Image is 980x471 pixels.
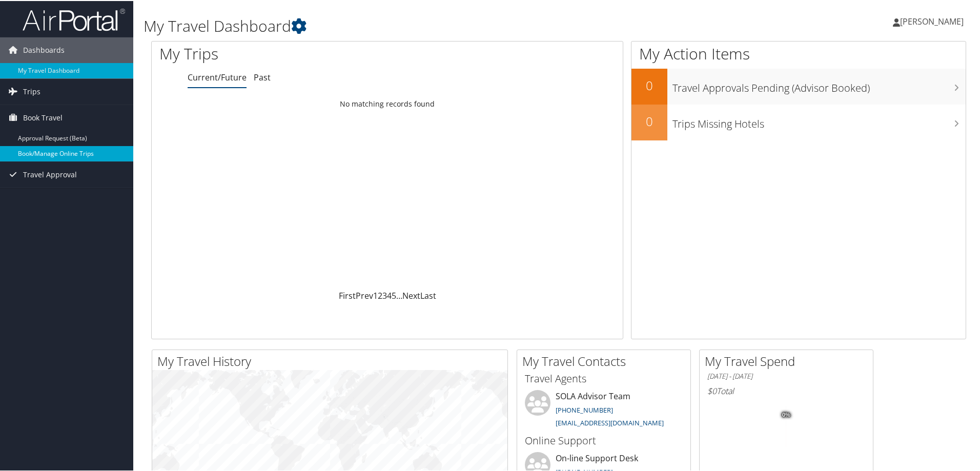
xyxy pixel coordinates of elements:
[23,7,125,31] img: airportal-logo.png
[23,36,65,62] span: Dashboards
[522,352,690,369] h2: My Travel Contacts
[631,112,667,129] h2: 0
[420,289,436,300] a: Last
[254,71,271,82] a: Past
[900,15,964,26] span: [PERSON_NAME]
[631,68,966,104] a: 0Travel Approvals Pending (Advisor Booked)
[23,78,40,104] span: Trips
[520,389,688,431] li: SOLA Advisor Team
[672,75,966,94] h3: Travel Approvals Pending (Advisor Booked)
[373,289,378,300] a: 1
[378,289,382,300] a: 2
[525,371,683,385] h3: Travel Agents
[556,404,613,414] a: [PHONE_NUMBER]
[525,433,683,447] h3: Online Support
[631,76,667,93] h2: 0
[707,384,717,396] span: $0
[144,14,697,36] h1: My Travel Dashboard
[705,352,873,369] h2: My Travel Spend
[556,417,664,426] a: [EMAIL_ADDRESS][DOMAIN_NAME]
[23,161,77,187] span: Travel Approval
[707,371,865,380] h6: [DATE] - [DATE]
[707,384,865,396] h6: Total
[382,289,387,300] a: 3
[893,5,974,36] a: [PERSON_NAME]
[152,94,623,112] td: No matching records found
[159,42,419,64] h1: My Trips
[23,104,63,130] span: Book Travel
[392,289,396,300] a: 5
[339,289,356,300] a: First
[387,289,392,300] a: 4
[782,411,790,417] tspan: 0%
[672,111,966,130] h3: Trips Missing Hotels
[631,42,966,64] h1: My Action Items
[356,289,373,300] a: Prev
[396,289,402,300] span: …
[631,104,966,139] a: 0Trips Missing Hotels
[188,71,247,82] a: Current/Future
[157,352,507,369] h2: My Travel History
[402,289,420,300] a: Next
